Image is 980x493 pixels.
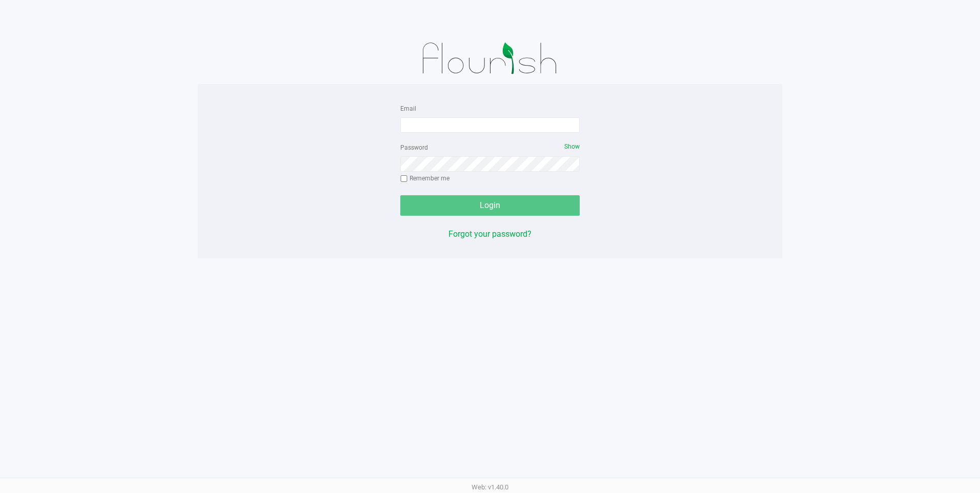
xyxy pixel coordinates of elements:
input: Remember me [400,175,407,182]
span: Show [564,143,580,150]
label: Email [400,104,416,113]
span: Web: v1.40.0 [472,483,508,491]
label: Password [400,143,428,152]
label: Remember me [400,174,450,183]
button: Forgot your password? [448,228,532,240]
